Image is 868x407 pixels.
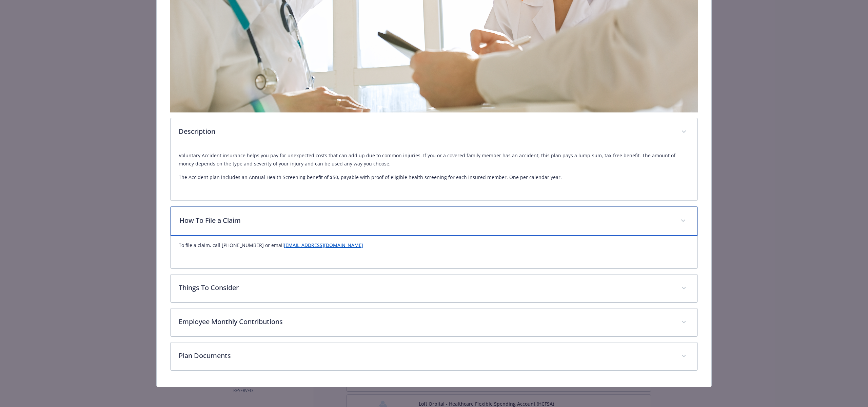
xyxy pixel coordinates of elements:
div: Employee Monthly Contributions [171,308,697,336]
div: How To File a Claim [171,207,697,236]
p: Plan Documents [179,351,673,361]
div: Description [171,118,697,146]
p: To file a claim, call [PHONE_NUMBER] or email [179,241,689,249]
p: Description [179,126,673,137]
div: Things To Consider [171,275,697,302]
p: The Accident plan includes an Annual Health Screening benefit of $50, payable with proof of eligi... [179,173,689,181]
div: Plan Documents [171,342,697,370]
div: How To File a Claim [171,236,697,268]
p: Employee Monthly Contributions [179,317,673,327]
div: Description [171,146,697,200]
p: How To File a Claim [179,215,672,226]
a: [EMAIL_ADDRESS][DOMAIN_NAME] [284,242,363,248]
p: Things To Consider [179,283,673,293]
p: Voluntary Accident insurance helps you pay for unexpected costs that can add up due to common inj... [179,152,689,168]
